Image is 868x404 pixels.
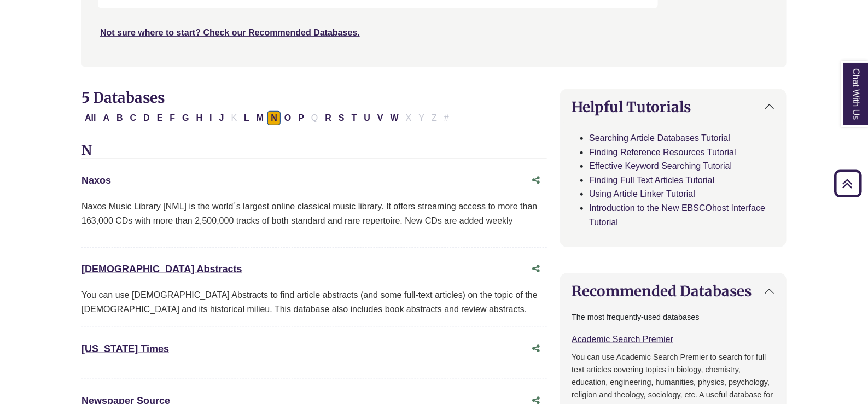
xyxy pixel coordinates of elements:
a: Effective Keyword Searching Tutorial [589,161,732,171]
button: Filter Results C [127,111,140,125]
button: Filter Results U [361,111,374,125]
a: [DEMOGRAPHIC_DATA] Abstracts [81,264,242,274]
button: Filter Results I [206,111,215,125]
button: Filter Results H [193,111,206,125]
p: Naxos Music Library [NML] is the world´s largest online classical music library. It offers stream... [81,200,547,227]
button: Filter Results N [267,111,281,125]
button: Filter Results B [113,111,126,125]
button: Filter Results V [374,111,387,125]
button: Filter Results D [140,111,153,125]
button: Filter Results S [335,111,348,125]
button: Filter Results W [387,111,402,125]
div: Alpha-list to filter by first letter of database name [81,113,453,122]
button: Filter Results P [295,111,307,125]
button: Filter Results M [253,111,267,125]
button: Filter Results T [348,111,360,125]
h3: N [81,143,547,159]
a: Naxos [81,175,111,186]
button: Filter Results G [179,111,192,125]
button: Share this database [525,259,547,279]
button: Recommended Databases [561,274,786,308]
button: Filter Results E [154,111,166,125]
a: [US_STATE] Times [81,343,169,354]
button: All [81,111,99,125]
a: Using Article Linker Tutorial [589,189,695,198]
span: 5 Databases [81,89,165,107]
a: Not sure where to start? Check our Recommended Databases. [100,28,360,37]
button: Filter Results A [100,111,113,125]
a: Academic Search Premier [572,335,673,344]
p: The most frequently-used databases [572,311,775,324]
a: Finding Full Text Articles Tutorial [589,175,714,185]
a: Back to Top [830,176,865,191]
a: Introduction to the New EBSCOhost Interface Tutorial [589,203,765,227]
button: Share this database [525,338,547,359]
button: Helpful Tutorials [561,90,786,124]
a: Finding Reference Resources Tutorial [589,148,736,157]
button: Filter Results L [241,111,253,125]
button: Filter Results R [322,111,335,125]
button: Filter Results F [166,111,178,125]
button: Filter Results O [281,111,294,125]
button: Filter Results J [216,111,228,125]
a: Searching Article Databases Tutorial [589,133,730,143]
div: You can use [DEMOGRAPHIC_DATA] Abstracts to find article abstracts (and some full-text articles) ... [81,288,547,316]
button: Share this database [525,170,547,191]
